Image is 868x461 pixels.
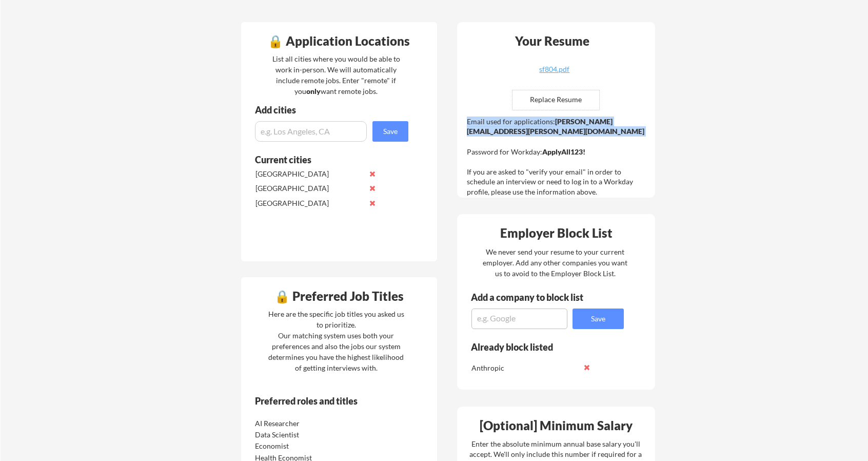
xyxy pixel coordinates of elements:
[494,66,616,73] div: sf804.pdf
[471,363,580,373] div: Anthropic
[255,396,394,406] div: Preferred roles and titles
[372,121,408,142] button: Save
[467,117,644,136] strong: [PERSON_NAME][EMAIL_ADDRESS][PERSON_NAME][DOMAIN_NAME]
[244,290,435,302] div: 🔒 Preferred Job Titles
[502,35,603,47] div: Your Resume
[255,441,363,451] div: Economist
[255,183,364,194] div: [GEOGRAPHIC_DATA]
[461,227,652,239] div: Employer Block List
[255,198,364,208] div: [GEOGRAPHIC_DATA]
[494,66,616,82] a: sf804.pdf
[255,169,364,179] div: [GEOGRAPHIC_DATA]
[266,53,407,97] div: List all cities where you would be able to work in-person. We will automatically include remote j...
[471,342,610,352] div: Already block listed
[244,35,435,47] div: 🔒 Application Locations
[255,105,411,114] div: Add cities
[306,87,321,95] strong: only
[471,293,599,302] div: Add a company to block list
[255,430,363,440] div: Data Scientist
[467,117,648,197] div: Email used for applications: Password for Workday: If you are asked to "verify your email" in ord...
[255,155,397,164] div: Current cities
[573,309,624,329] button: Save
[255,121,367,142] input: e.g. Los Angeles, CA
[461,419,652,432] div: [Optional] Minimum Salary
[266,309,407,373] div: Here are the specific job titles you asked us to prioritize. Our matching system uses both your p...
[482,246,628,279] div: We never send your resume to your current employer. Add any other companies you want us to avoid ...
[542,147,585,156] strong: ApplyAll123!
[255,418,363,429] div: AI Researcher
